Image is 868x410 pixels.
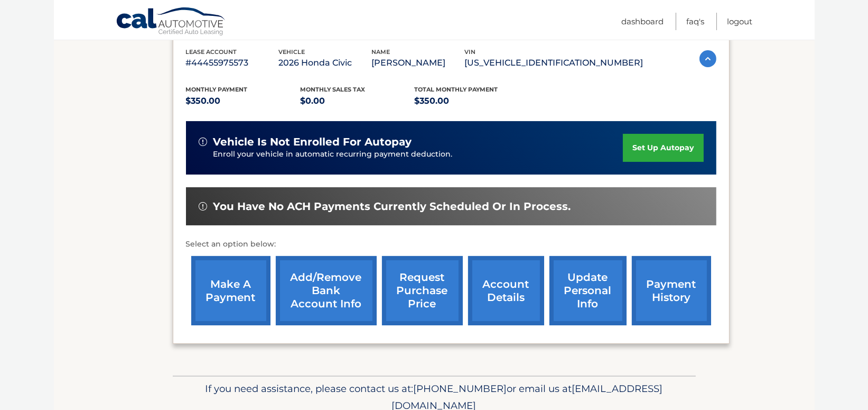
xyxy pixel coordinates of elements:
a: make a payment [191,256,270,325]
p: [PERSON_NAME] [372,56,465,70]
span: You have no ACH payments currently scheduled or in process. [213,200,571,213]
p: $350.00 [186,94,301,108]
a: set up autopay [623,134,703,162]
p: 2026 Honda Civic [279,56,372,70]
span: lease account [186,48,237,56]
p: Enroll your vehicle in automatic recurring payment deduction. [213,149,623,160]
span: Total Monthly Payment [415,86,498,93]
p: $350.00 [415,94,529,108]
img: accordion-active.svg [699,50,716,67]
a: Add/Remove bank account info [276,256,377,325]
span: vin [465,48,476,56]
img: alert-white.svg [199,202,207,211]
span: Monthly sales Tax [300,86,365,93]
span: [PHONE_NUMBER] [414,382,507,395]
a: Cal Automotive [116,7,227,38]
p: #44455975573 [186,56,279,70]
a: Logout [727,13,753,30]
p: Select an option below: [186,238,716,251]
p: $0.00 [300,94,415,108]
img: alert-white.svg [199,138,207,146]
span: vehicle is not enrolled for autopay [213,135,412,149]
a: Dashboard [622,13,664,30]
span: name [372,48,390,56]
a: request purchase price [382,256,463,325]
a: FAQ's [687,13,705,30]
span: Monthly Payment [186,86,248,93]
p: [US_VEHICLE_IDENTIFICATION_NUMBER] [465,56,643,70]
a: payment history [632,256,711,325]
span: vehicle [279,48,305,56]
a: account details [468,256,544,325]
a: update personal info [549,256,627,325]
